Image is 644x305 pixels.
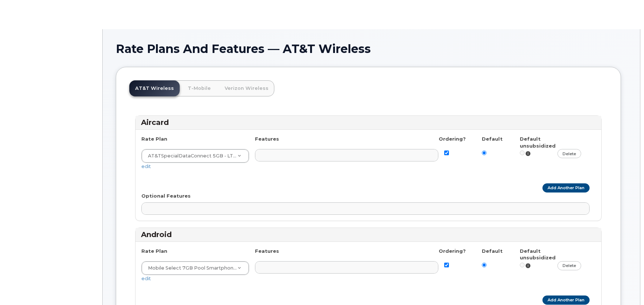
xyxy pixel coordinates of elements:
strong: Default unsubsidized [520,136,556,149]
strong: Default [482,248,503,254]
a: AT&TSpecialDataConnect 5GB - LTE data device [142,149,249,163]
h1: Rate Plans And Features — AT&T Wireless [116,42,627,55]
a: T-Mobile [182,80,217,96]
strong: Default [482,136,503,142]
a: edit [141,275,151,281]
strong: Default unsubsidized [520,248,556,261]
a: AT&T Wireless [129,80,180,96]
a: delete [557,261,581,270]
strong: Ordering? [439,248,466,254]
strong: Features [255,248,279,254]
a: Add Another Plan [542,183,590,192]
span: AT&TSpecialDataConnect 5GB - LTE data device [148,153,266,159]
a: edit [141,163,151,169]
a: Mobile Select 7GB Pool Smartphone 4G LTE VVM [142,262,249,275]
strong: Features [255,136,279,142]
span: Mobile Select 7GB Pool Smartphone 4G LTE VVM [148,265,267,271]
label: Optional Features [141,192,191,199]
a: Add Another Plan [542,296,590,305]
a: Verizon Wireless [219,80,274,96]
strong: Rate Plan [141,248,167,254]
h3: Aircard [141,118,596,127]
strong: Ordering? [439,136,466,142]
strong: Rate Plan [141,136,167,142]
a: delete [557,149,581,158]
h3: Android [141,230,596,240]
